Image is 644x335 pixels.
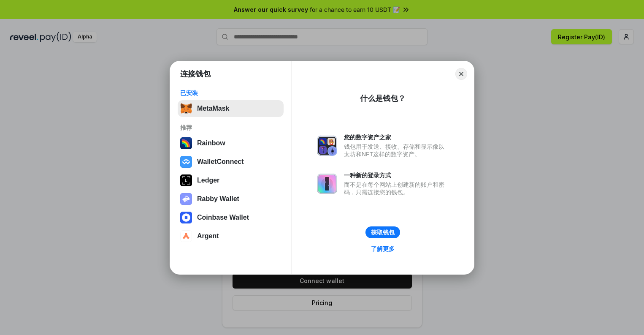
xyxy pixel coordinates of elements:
div: Ledger [197,177,219,184]
h1: 连接钱包 [180,69,211,79]
div: 已安装 [180,89,281,97]
button: MetaMask [178,100,284,117]
button: WalletConnect [178,153,284,170]
img: svg+xml,%3Csvg%20width%3D%22120%22%20height%3D%22120%22%20viewBox%3D%220%200%20120%20120%22%20fil... [180,137,192,149]
img: svg+xml,%3Csvg%20width%3D%2228%22%20height%3D%2228%22%20viewBox%3D%220%200%2028%2028%22%20fill%3D... [180,230,192,242]
img: svg+xml,%3Csvg%20xmlns%3D%22http%3A%2F%2Fwww.w3.org%2F2000%2Fsvg%22%20fill%3D%22none%22%20viewBox... [317,174,337,194]
div: WalletConnect [197,158,244,166]
div: 推荐 [180,124,281,131]
div: Rainbow [197,139,225,147]
div: 您的数字资产之家 [344,133,449,141]
img: svg+xml,%3Csvg%20xmlns%3D%22http%3A%2F%2Fwww.w3.org%2F2000%2Fsvg%22%20fill%3D%22none%22%20viewBox... [317,136,337,156]
div: 什么是钱包？ [360,93,406,103]
button: Argent [178,228,284,245]
img: svg+xml,%3Csvg%20xmlns%3D%22http%3A%2F%2Fwww.w3.org%2F2000%2Fsvg%22%20width%3D%2228%22%20height%3... [180,174,192,186]
img: svg+xml,%3Csvg%20width%3D%2228%22%20height%3D%2228%22%20viewBox%3D%220%200%2028%2028%22%20fill%3D... [180,156,192,168]
div: 钱包用于发送、接收、存储和显示像以太坊和NFT这样的数字资产。 [344,143,449,158]
div: Rabby Wallet [197,195,239,203]
button: Rainbow [178,135,284,152]
div: Argent [197,232,219,240]
button: Rabby Wallet [178,191,284,207]
div: 一种新的登录方式 [344,172,449,179]
button: 获取钱包 [365,226,400,238]
div: MetaMask [197,105,229,112]
div: Coinbase Wallet [197,214,249,221]
div: 获取钱包 [371,229,395,236]
a: 了解更多 [366,243,400,254]
img: svg+xml,%3Csvg%20xmlns%3D%22http%3A%2F%2Fwww.w3.org%2F2000%2Fsvg%22%20fill%3D%22none%22%20viewBox... [180,193,192,205]
img: svg+xml,%3Csvg%20width%3D%2228%22%20height%3D%2228%22%20viewBox%3D%220%200%2028%2028%22%20fill%3D... [180,212,192,223]
button: Close [455,68,467,80]
button: Coinbase Wallet [178,209,284,226]
div: 了解更多 [371,245,395,253]
img: svg+xml,%3Csvg%20fill%3D%22none%22%20height%3D%2233%22%20viewBox%3D%220%200%2035%2033%22%20width%... [180,103,192,114]
button: Ledger [178,172,284,189]
div: 而不是在每个网站上创建新的账户和密码，只需连接您的钱包。 [344,181,449,196]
